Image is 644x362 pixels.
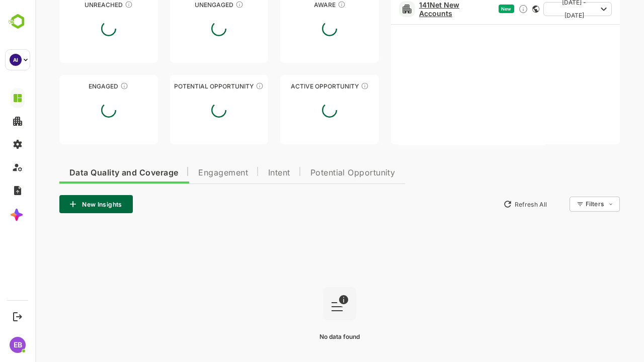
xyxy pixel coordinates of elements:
div: Aware [245,1,344,9]
div: AI [10,54,22,66]
div: Unengaged [135,1,233,9]
div: These accounts have just entered the buying cycle and need further nurturing [302,1,310,9]
div: EB [10,337,26,353]
span: Intent [233,169,255,177]
span: New [466,6,476,12]
a: 141Net New Accounts [384,1,459,18]
span: Potential Opportunity [275,169,360,177]
div: Discover new ICP-fit accounts showing engagement — via intent surges, anonymous website visits, L... [483,4,493,14]
button: Refresh All [463,196,516,212]
div: Engaged [24,82,123,90]
div: These accounts are warm, further nurturing would qualify them to MQAs [85,82,93,90]
div: These accounts have not shown enough engagement and need nurturing [200,1,208,9]
div: These accounts are MQAs and can be passed on to Inside Sales [220,82,228,90]
img: BambooboxLogoMark.f1c84d78b4c51b1a7b5f700c9845e183.svg [5,12,31,31]
div: These accounts have open opportunities which might be at any of the Sales Stages [326,82,334,90]
div: Unreached [24,1,123,9]
div: Filters [549,195,585,213]
div: Active Opportunity [245,82,344,90]
div: Filters [550,200,569,208]
button: Logout [11,310,24,323]
div: Potential Opportunity [135,82,233,90]
button: [DATE] - [DATE] [508,2,577,16]
div: These accounts have not been engaged with for a defined time period [90,1,98,9]
span: Engagement [163,169,213,177]
div: This card does not support filter and segments [497,6,504,13]
button: New Insights [24,195,98,213]
span: No data found [284,333,325,340]
span: Data Quality and Coverage [34,169,143,177]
